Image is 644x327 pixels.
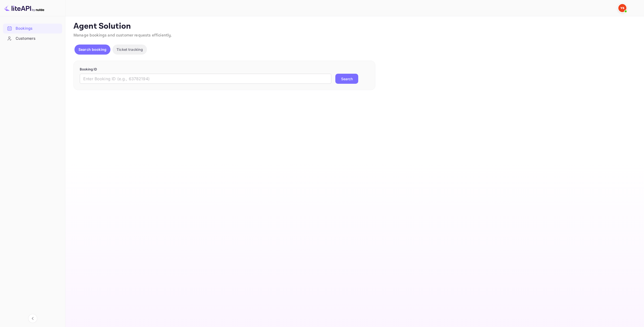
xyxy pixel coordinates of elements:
div: Customers [16,36,60,42]
span: Manage bookings and customer requests efficiently. [73,33,172,38]
img: LiteAPI logo [4,4,44,12]
button: Collapse navigation [28,314,37,323]
p: Booking ID [80,67,369,72]
button: Search [335,74,358,84]
a: Bookings [3,24,62,33]
p: Agent Solution [73,21,635,31]
p: Ticket tracking [116,47,143,52]
p: Search booking [78,47,106,52]
div: Bookings [16,26,60,31]
a: Customers [3,34,62,43]
input: Enter Booking ID (e.g., 63782194) [80,74,331,84]
div: Bookings [3,24,62,33]
img: Yandex Support [618,4,626,12]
